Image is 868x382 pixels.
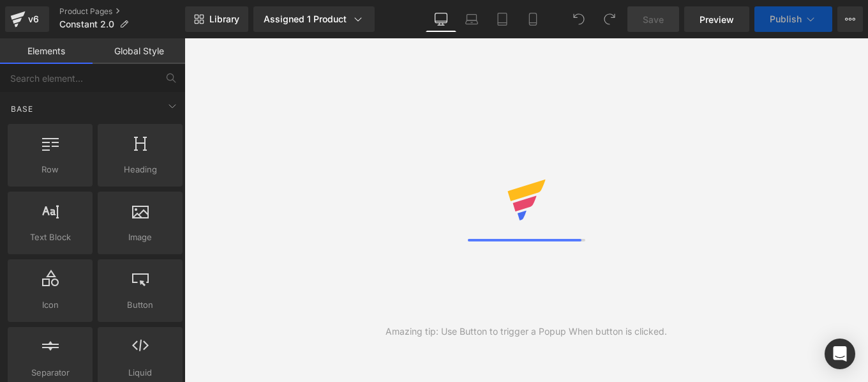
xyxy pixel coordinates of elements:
[770,14,802,24] span: Publish
[837,6,863,32] button: More
[11,298,89,312] span: Icon
[185,6,248,32] a: New Library
[825,339,855,369] div: Open Intercom Messenger
[101,298,179,312] span: Button
[93,38,185,64] a: Global Style
[101,163,179,176] span: Heading
[101,366,179,379] span: Liquid
[26,11,41,27] div: v6
[385,325,667,339] div: Amazing tip: Use Button to trigger a Popup When button is clicked.
[11,231,89,244] span: Text Block
[59,19,114,29] span: Constant 2.0
[597,6,622,32] button: Redo
[101,231,179,244] span: Image
[754,6,832,32] button: Publish
[643,13,664,26] span: Save
[518,6,548,32] a: Mobile
[11,366,89,379] span: Separator
[59,6,185,17] a: Product Pages
[5,6,49,32] a: v6
[264,13,364,26] div: Assigned 1 Product
[456,6,487,32] a: Laptop
[487,6,518,32] a: Tablet
[566,6,592,32] button: Undo
[426,6,456,32] a: Desktop
[684,6,749,32] a: Preview
[11,163,89,176] span: Row
[10,103,34,115] span: Base
[209,13,239,25] span: Library
[700,13,734,26] span: Preview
